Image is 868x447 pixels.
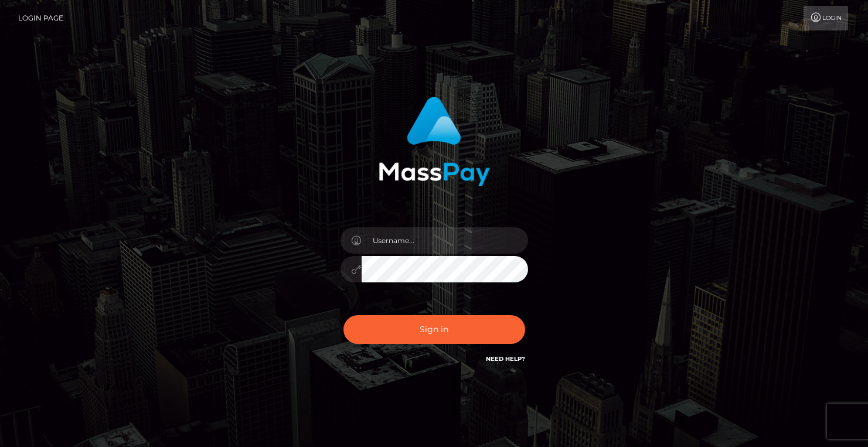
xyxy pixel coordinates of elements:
img: MassPay Login [379,97,490,186]
input: Username... [362,227,528,254]
a: Login Page [18,6,63,30]
a: Need Help? [486,355,525,363]
button: Sign in [343,315,525,344]
a: Login [804,6,848,30]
